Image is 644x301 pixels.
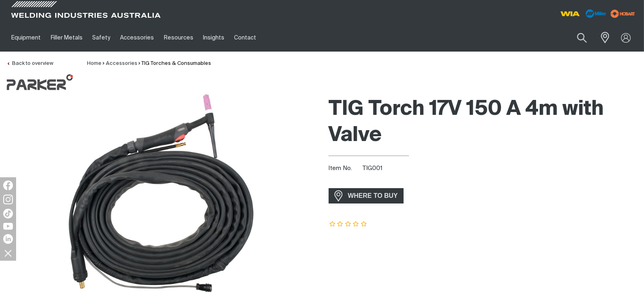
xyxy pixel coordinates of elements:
[46,24,87,52] a: Filler Metals
[329,96,638,149] h1: TIG Torch 17V 150 A 4m with Valve
[329,164,361,173] span: Item No.
[6,24,480,52] nav: Main
[87,60,211,68] nav: Breadcrumb
[329,188,404,203] a: WHERE TO BUY
[3,223,13,230] img: YouTube
[3,195,13,204] img: Instagram
[106,61,137,66] a: Accessories
[608,8,638,20] img: miller
[229,24,261,52] a: Contact
[3,209,13,218] img: TikTok
[159,24,198,52] a: Resources
[558,28,596,47] input: Product name or item number...
[568,28,596,47] button: Search products
[6,61,53,66] a: Back to overview
[3,181,13,190] img: Facebook
[87,61,101,66] a: Home
[362,165,383,171] span: TIG001
[3,234,13,244] img: LinkedIn
[6,24,46,52] a: Equipment
[115,24,159,52] a: Accessories
[87,24,115,52] a: Safety
[198,24,229,52] a: Insights
[1,246,15,260] img: hide socials
[329,222,368,227] span: Rating: {0}
[343,189,403,202] span: WHERE TO BUY
[141,61,211,66] a: TIG Torches & Consumables
[60,92,262,294] img: TIG Torch 17V 150A 4m with Valve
